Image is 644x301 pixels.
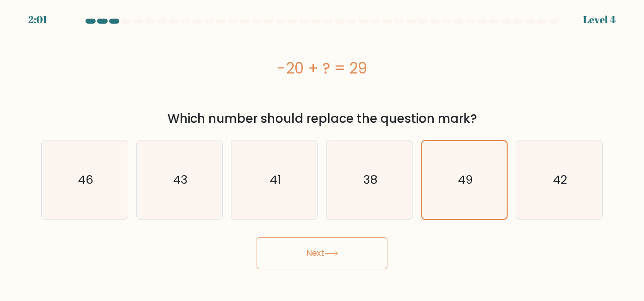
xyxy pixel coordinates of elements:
div: 2:01 [28,12,47,27]
div: Level 4 [583,12,616,27]
text: 43 [173,172,188,188]
text: 38 [363,172,377,188]
button: Next [257,237,387,269]
div: -20 + ? = 29 [41,57,603,80]
text: 42 [553,172,567,188]
text: 49 [457,172,472,188]
text: 41 [270,172,281,188]
text: 46 [78,172,93,188]
div: Which number should replace the question mark? [47,110,597,128]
